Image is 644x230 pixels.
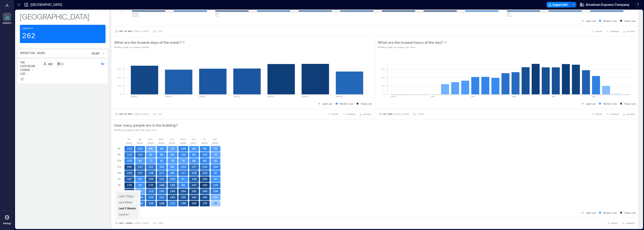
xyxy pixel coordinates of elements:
[138,137,141,141] p: Sat
[547,2,571,7] button: Export CSV
[22,27,33,31] p: Capacity
[586,19,596,23] p: Light use
[170,183,175,186] text: 135
[202,202,207,205] text: 170
[118,153,121,156] p: 9a
[586,102,596,106] p: Light use
[380,68,384,71] tspan: 150
[149,153,153,156] text: 82
[48,62,53,66] p: 262
[214,147,217,150] text: 76
[622,112,636,117] button: OPTIONS
[624,102,636,106] p: Heavy use
[626,222,635,225] span: COMPARE
[137,141,143,145] p: 08/02
[190,141,197,145] p: 08/07
[233,95,240,98] text: [DATE]
[171,147,174,150] text: 74
[213,190,218,193] text: 109
[120,10,121,13] tspan: 0
[132,13,139,15] text: [DATE]
[336,95,343,98] text: [DATE]
[592,95,596,98] text: 8pm
[181,190,186,193] text: 154
[119,213,129,216] span: Custom
[586,211,596,215] p: Light use
[382,84,384,87] tspan: 50
[22,32,36,41] p: 262
[192,202,197,205] text: 182
[149,171,154,174] text: 128
[114,112,150,117] button: Last 90 Days |[DATE]-[DATE]
[114,221,150,226] button: Last 3 Weeks |[DATE]-[DATE]
[118,205,137,211] button: Last 3 Weeks
[119,194,134,198] span: Last 7 Days
[626,30,635,33] span: OPTIONS
[181,165,186,168] text: 104
[202,196,207,199] text: 160
[507,13,510,15] text: AUG
[340,102,353,106] p: Medium use
[1,11,13,26] a: Analytics
[128,137,130,141] p: Fri
[149,190,154,193] text: 123
[171,159,174,162] text: 79
[159,171,164,174] text: 117
[203,137,206,141] p: Fri
[606,221,619,226] button: EXPORT
[378,45,447,49] p: Building peak occupancy per Hour
[391,95,395,98] text: 12am
[149,202,154,205] text: 129
[160,147,163,150] text: 89
[139,190,142,193] text: 70
[378,112,410,117] button: Last Week |[DATE]-[DATE]
[215,13,219,15] text: AUG
[181,147,186,150] text: 104
[1,212,13,226] a: Settings
[512,95,516,98] text: 12pm
[202,171,207,174] text: 133
[361,102,372,106] p: Heavy use
[165,95,172,98] text: [DATE]
[160,159,163,162] text: 91
[157,113,162,116] p: 1 Day
[213,165,218,168] text: 103
[621,221,636,226] button: COMPARE
[171,165,174,168] text: 85
[431,95,435,98] text: 4am
[603,102,617,106] p: Medium use
[118,199,133,205] button: Last Week
[214,177,217,180] text: 87
[327,112,340,117] button: EXPORT
[192,190,197,193] text: 162
[118,193,135,199] button: Last 7 Days
[192,177,197,180] text: 146
[322,102,332,106] p: Light use
[159,190,164,193] text: 120
[149,147,153,150] text: 66
[342,112,356,117] button: COMPARE
[157,222,163,225] p: 1 Hour
[182,177,185,180] text: 91
[215,15,219,17] text: 3-9
[120,93,121,95] tspan: 0
[138,153,143,156] text: 122
[611,222,618,225] span: EXPORT
[118,183,121,187] p: 2p
[192,147,196,150] text: 85
[170,190,175,193] text: 154
[117,68,121,71] tspan: 150
[552,95,555,98] text: 4pm
[610,113,619,116] span: COMPARE
[159,202,164,205] text: 148
[302,95,308,98] text: [DATE]
[127,190,132,193] text: 162
[119,201,132,204] span: Last Week
[117,171,121,175] p: 12p
[202,183,207,186] text: 183
[119,207,136,210] span: Last 3 Weeks
[182,183,185,186] text: 99
[159,183,164,186] text: 138
[202,153,207,156] text: 105
[181,171,186,174] text: 117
